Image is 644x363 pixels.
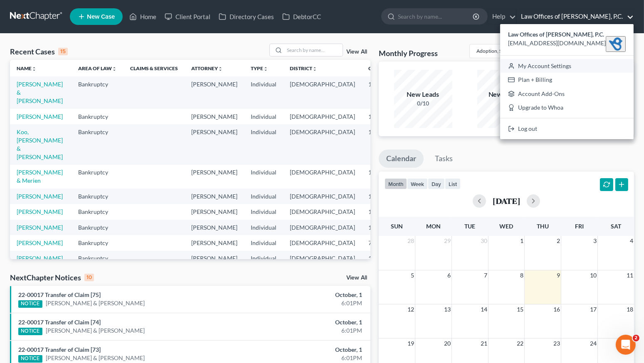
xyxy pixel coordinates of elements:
[368,65,397,71] a: Chapterunfold_more
[480,338,488,348] span: 21
[185,165,244,189] td: [PERSON_NAME]
[394,99,452,108] div: 0/10
[500,122,634,136] a: Log out
[244,189,283,204] td: Individual
[379,48,438,58] h3: Monthly Progress
[626,270,634,280] span: 11
[244,124,283,164] td: Individual
[253,299,362,307] div: 6:01PM
[72,76,123,108] td: Bankruptcy
[519,236,524,246] span: 1
[17,128,63,160] a: Koo, [PERSON_NAME] & [PERSON_NAME]
[379,150,424,168] a: Calendar
[362,165,403,189] td: 13
[185,109,244,124] td: [PERSON_NAME]
[283,109,362,124] td: [DEMOGRAPHIC_DATA]
[244,76,283,108] td: Individual
[84,274,94,281] div: 10
[112,66,117,71] i: unfold_more
[283,220,362,235] td: [DEMOGRAPHIC_DATA]
[185,189,244,204] td: [PERSON_NAME]
[519,270,524,280] span: 8
[611,223,621,230] span: Sat
[17,255,63,278] a: [PERSON_NAME] & [PERSON_NAME]
[493,196,520,205] h2: [DATE]
[218,66,223,71] i: unfold_more
[407,338,415,348] span: 19
[215,9,278,24] a: Directory Cases
[253,326,362,335] div: 6:01PM
[253,346,362,354] div: October, 1
[283,235,362,250] td: [DEMOGRAPHIC_DATA]
[556,270,561,280] span: 9
[464,223,475,230] span: Tue
[629,236,634,246] span: 4
[17,239,63,246] a: [PERSON_NAME]
[346,275,367,281] a: View All
[556,236,561,246] span: 2
[589,304,597,314] span: 17
[244,165,283,189] td: Individual
[362,76,403,108] td: 13
[445,178,461,189] button: list
[312,66,317,71] i: unfold_more
[500,24,634,139] div: Law Offices of [PERSON_NAME], P.C.
[244,235,283,250] td: Individual
[244,220,283,235] td: Individual
[626,304,634,314] span: 18
[589,338,597,348] span: 24
[185,124,244,164] td: [PERSON_NAME]
[480,304,488,314] span: 14
[125,9,160,24] a: Home
[17,193,63,200] a: [PERSON_NAME]
[362,235,403,250] td: 7
[633,335,639,341] span: 2
[362,251,403,283] td: 13
[18,291,101,298] a: 22-00017 Transfer of Claim [75]
[362,109,403,124] td: 13
[244,204,283,219] td: Individual
[244,109,283,124] td: Individual
[46,326,145,335] a: [PERSON_NAME] & [PERSON_NAME]
[244,251,283,283] td: Individual
[609,37,622,51] img: H0y5DIHPheYAAAAAJXRFWHRkYXRlOmNyZWF0ZQAyMDE3LTA5LTA4VDIxOjA2OjM4KzAyOjAwlH+PfQAAACV0RVh0ZGF0ZTptb...
[500,87,634,101] a: Account Add-Ons
[398,9,474,24] input: Search by name...
[362,204,403,219] td: 13
[160,9,215,24] a: Client Portal
[517,9,634,24] a: Law Offices of [PERSON_NAME], P.C.
[72,235,123,250] td: Bankruptcy
[346,49,367,55] a: View All
[426,223,441,230] span: Mon
[72,165,123,189] td: Bankruptcy
[18,319,101,326] a: 22-00017 Transfer of Claim [74]
[283,204,362,219] td: [DEMOGRAPHIC_DATA]
[46,299,145,307] a: [PERSON_NAME] & [PERSON_NAME]
[10,272,94,282] div: NextChapter Notices
[616,335,636,355] iframe: Intercom live chat
[589,270,597,280] span: 10
[253,291,362,299] div: October, 1
[283,76,362,108] td: [DEMOGRAPHIC_DATA]
[32,66,37,71] i: unfold_more
[87,14,115,20] span: New Case
[407,304,415,314] span: 12
[251,65,268,71] a: Typeunfold_more
[391,223,403,230] span: Sun
[553,304,561,314] span: 16
[284,44,343,56] input: Search by name...
[10,47,68,56] div: Recent Cases
[283,165,362,189] td: [DEMOGRAPHIC_DATA]
[362,124,403,164] td: 13
[263,66,268,71] i: unfold_more
[283,251,362,283] td: [DEMOGRAPHIC_DATA]
[72,109,123,124] td: Bankruptcy
[516,338,524,348] span: 22
[18,328,42,335] div: NOTICE
[443,236,452,246] span: 29
[283,124,362,164] td: [DEMOGRAPHIC_DATA]
[575,223,584,230] span: Fri
[191,65,223,71] a: Attorneyunfold_more
[17,113,63,120] a: [PERSON_NAME]
[72,124,123,164] td: Bankruptcy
